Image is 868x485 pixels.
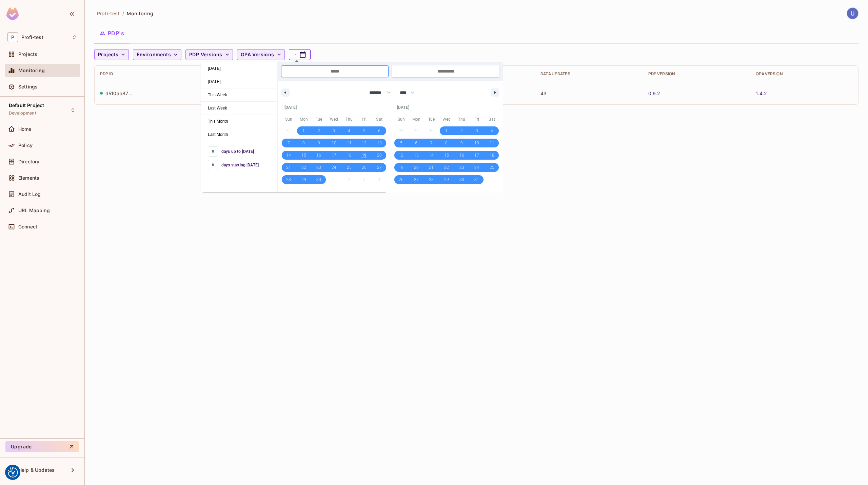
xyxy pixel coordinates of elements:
[296,137,312,149] button: 8
[414,149,419,161] span: 13
[18,68,45,73] span: Monitoring
[357,161,372,174] button: 26
[237,49,285,60] button: OPA Versions
[459,149,464,161] span: 16
[429,149,434,161] span: 14
[430,137,433,149] span: 7
[362,149,367,161] span: 19
[372,114,387,125] span: Sat
[333,125,335,137] span: 3
[357,125,372,137] button: 5
[756,71,853,77] div: OPA Version
[444,161,449,174] span: 22
[357,149,372,161] button: 19
[286,149,291,161] span: 14
[316,161,321,174] span: 23
[316,174,321,186] span: 30
[399,161,403,174] span: 19
[6,7,19,20] img: SReyMgAAAABJRU5ErkJggg==
[318,125,320,137] span: 2
[201,62,277,75] button: [DATE]
[362,137,367,149] span: 12
[286,161,291,174] span: 21
[460,125,463,137] span: 2
[429,161,434,174] span: 21
[535,82,643,104] td: 43
[281,101,387,114] div: [DATE]
[241,50,274,59] span: OPA Versions
[439,149,454,161] button: 15
[491,125,493,137] span: 4
[484,149,499,161] button: 18
[21,35,43,40] span: Workspace: Profi-test
[8,467,18,478] button: Consent Preferences
[137,50,171,59] span: Environments
[439,125,454,137] button: 1
[347,149,352,161] span: 18
[476,125,478,137] span: 3
[429,174,434,186] span: 28
[444,174,449,186] span: 29
[847,8,858,19] img: Umut
[469,137,485,149] button: 10
[18,143,33,148] span: Policy
[289,49,311,60] button: -
[7,32,18,42] span: P
[348,125,350,137] span: 4
[133,49,181,60] button: Environments
[439,114,454,125] span: Wed
[18,224,37,229] span: Connect
[362,161,367,174] span: 26
[301,174,306,186] span: 29
[316,149,321,161] span: 16
[454,149,469,161] button: 16
[288,137,290,149] span: 7
[377,137,382,149] span: 13
[332,149,336,161] span: 17
[439,174,454,186] button: 29
[409,149,424,161] button: 13
[341,114,357,125] span: Thu
[327,149,342,161] button: 17
[424,137,439,149] button: 7
[444,149,449,161] span: 15
[394,101,499,114] div: [DATE]
[540,71,637,77] div: Data Updates
[201,128,277,141] button: Last Month
[357,137,372,149] button: 12
[100,71,197,77] div: PDP ID
[474,161,479,174] span: 24
[97,10,120,17] span: the active workspace
[281,174,296,186] button: 28
[18,191,41,197] span: Audit Log
[341,161,357,174] button: 25
[484,125,499,137] button: 4
[347,161,352,174] span: 25
[281,149,296,161] button: 14
[400,137,402,149] span: 5
[18,52,37,57] span: Projects
[454,174,469,186] button: 30
[18,126,32,132] span: Home
[296,174,312,186] button: 29
[372,125,387,137] button: 6
[296,161,312,174] button: 22
[221,162,259,168] span: days starting [DATE]
[201,75,277,88] span: [DATE]
[98,50,118,59] span: Projects
[424,149,439,161] button: 14
[445,137,448,149] span: 8
[454,161,469,174] button: 23
[286,174,291,186] span: 28
[469,125,485,137] button: 3
[469,149,485,161] button: 17
[394,137,409,149] button: 5
[201,115,277,128] span: This Month
[648,71,745,77] div: PDP Version
[394,149,409,161] button: 12
[105,90,133,97] div: d510ab87-8eed-4f86-bce8-fbf1ef6f0313
[94,49,129,60] button: Projects
[394,161,409,174] button: 19
[201,75,277,88] button: [DATE]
